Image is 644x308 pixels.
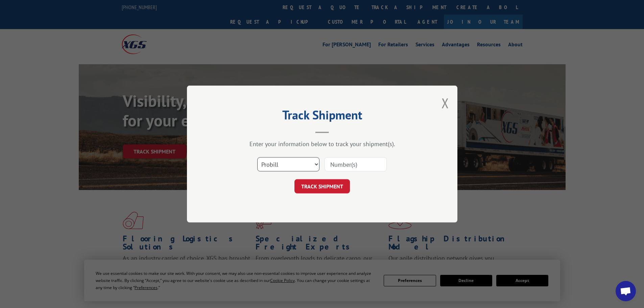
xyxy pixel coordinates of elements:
[325,157,387,171] input: Number(s)
[294,179,350,193] button: TRACK SHIPMENT
[221,140,424,148] div: Enter your information below to track your shipment(s).
[442,94,449,112] button: Close modal
[616,281,636,301] div: Open chat
[221,110,424,123] h2: Track Shipment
